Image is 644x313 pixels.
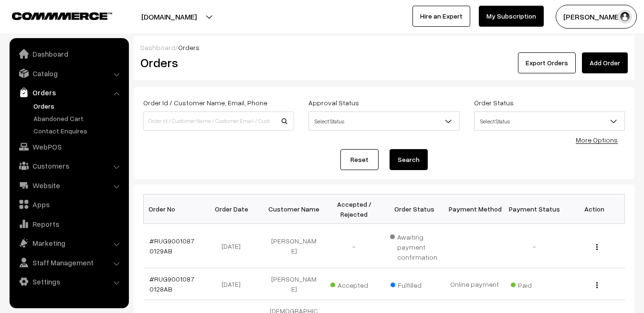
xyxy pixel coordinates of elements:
a: More Options [576,136,618,144]
td: [DATE] [204,224,264,268]
h2: Orders [140,55,293,70]
a: Settings [12,273,126,290]
th: Order Date [204,194,264,224]
span: Select Status [474,111,625,131]
span: Awaiting payment confirmation [390,230,439,262]
img: COMMMERCE [12,12,112,20]
td: [PERSON_NAME] [264,268,324,300]
a: Contact Enquires [31,126,126,136]
a: Dashboard [12,45,126,62]
img: Menu [596,282,598,288]
a: Orders [12,84,126,101]
a: Marketing [12,234,126,252]
a: Dashboard [140,43,175,51]
span: Select Status [308,111,459,131]
td: [DATE] [204,268,264,300]
td: [PERSON_NAME] [264,224,324,268]
a: Add Order [582,52,628,73]
th: Accepted / Rejected [324,194,384,224]
a: Orders [31,101,126,111]
img: user [618,10,632,24]
a: Catalog [12,65,126,82]
label: Order Id / Customer Name, Email, Phone [143,98,267,108]
a: Abandoned Cart [31,113,126,123]
td: - [505,224,565,268]
span: Select Status [475,113,624,130]
a: Apps [12,196,126,213]
span: Paid [511,278,559,290]
label: Order Status [474,98,514,108]
a: COMMMERCE [12,10,95,21]
a: Website [12,177,126,194]
button: [PERSON_NAME] [556,5,637,29]
a: Reset [340,149,379,170]
a: #RUG90010870129AB [149,237,194,255]
button: Search [390,149,428,170]
th: Order Status [384,194,444,224]
a: WebPOS [12,138,126,155]
td: Online payment [444,268,505,300]
span: Fulfilled [391,278,438,290]
th: Action [565,194,625,224]
th: Customer Name [264,194,324,224]
a: Staff Management [12,254,126,271]
button: [DOMAIN_NAME] [108,5,230,29]
a: Reports [12,215,126,232]
label: Approval Status [308,98,359,108]
td: - [324,224,384,268]
button: Export Orders [518,52,576,73]
span: Select Status [309,113,459,130]
th: Payment Method [444,194,505,224]
a: #RUG90010870128AB [149,275,194,293]
img: Menu [596,244,598,250]
a: My Subscription [479,6,544,27]
th: Payment Status [505,194,565,224]
th: Order No [144,194,204,224]
div: / [140,42,628,52]
span: Orders [178,43,200,51]
a: Customers [12,157,126,174]
span: Accepted [330,278,378,290]
input: Order Id / Customer Name / Customer Email / Customer Phone [143,111,294,131]
a: Hire an Expert [412,6,470,27]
